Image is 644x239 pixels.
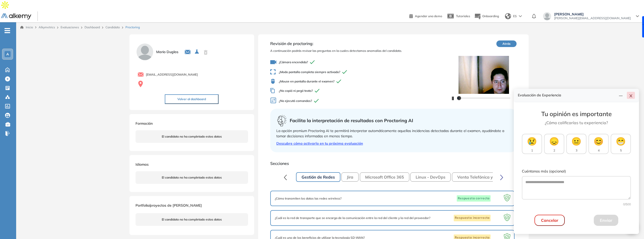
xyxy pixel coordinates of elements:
span: 5 [620,148,622,153]
a: Descubre cómo activarlo en tu próxima evaluación [276,141,511,146]
button: 😊4 [588,134,609,154]
span: ¿No copió ni pegó texto? [270,88,451,93]
button: Microsoft Office 365 [360,172,409,182]
img: arrow [519,15,522,17]
button: 😁5 [611,134,631,154]
span: 😞 [549,135,559,147]
h4: Evaluación de Experiencia [518,93,617,97]
a: Candidato [105,25,120,29]
span: Alkymetrics [39,25,55,29]
span: El candidato no ha completado estos datos [162,175,222,180]
span: A continuación podrás revisar las preguntas en la cuales detectamos anomalías del candidato. [270,49,451,53]
a: Inicio [20,25,33,30]
i: - [5,30,10,31]
span: El candidato no ha completado estos datos [162,134,222,139]
span: 😁 [616,135,626,147]
span: Portfolio/proyectos de [PERSON_NAME] [136,203,202,208]
img: world [505,13,511,19]
span: Mario Duglas [156,49,178,55]
span: ¿Cómo transmiten los datos las redes wireless? [275,196,341,201]
a: Agendar una demo [409,13,442,19]
button: Gestión de Redes [296,172,340,182]
span: Revisión de proctoring: [270,40,451,47]
span: 😐 [571,135,581,147]
span: ¿Modo pantalla completa siempre activado? [270,69,451,75]
button: Linux - DevOps [410,172,451,182]
span: A [6,52,9,56]
span: Onboarding [482,14,499,18]
span: [PERSON_NAME] [554,12,631,16]
span: ¿Mouse en pantalla durante el examen? [270,79,451,84]
a: Tutoriales [446,10,470,23]
button: line [617,92,625,99]
a: Evaluaciones [61,25,79,29]
span: Agendar una demo [415,14,442,18]
button: Venta Telefónica y Atención al Cliente [452,172,535,182]
span: ¿Cuál es la red de transporte que se encarga de la comunicación entre la red del cliente y la red... [275,216,430,220]
span: Tutoriales [456,14,470,18]
a: Dashboard [85,25,100,29]
span: Formación [136,121,153,126]
span: Facilita la interpretación de resultados con Proctoring AI [290,117,413,124]
button: close [627,92,635,99]
button: Volver al dashboard [165,94,219,104]
p: ¿Cómo calificarías tu experiencia? [522,120,631,126]
span: 😊 [594,135,604,147]
span: [PERSON_NAME][EMAIL_ADDRESS][DOMAIN_NAME] [554,16,631,20]
span: El candidato no ha completado estos datos [162,217,222,222]
span: Respuesta incorrecta [454,215,491,221]
span: Respuesta correcta [457,195,491,202]
button: 😞2 [544,134,564,154]
button: Enviar [594,215,618,226]
span: 4 [598,148,600,153]
button: 😐3 [566,134,586,154]
span: ¿Cámara encendida? [270,59,451,65]
img: PROFILE_MENU_LOGO_USER [136,42,154,61]
span: Idiomas [136,162,149,167]
button: Cancelar [534,215,565,226]
img: Logo [1,13,31,20]
button: Atrás [496,40,517,47]
span: 2 [553,148,555,153]
span: ¿No ejecutó comandos? [270,97,451,105]
div: 0 /500 [522,202,631,207]
button: Onboarding [474,11,499,22]
label: Cuéntanos más (opcional) [522,169,631,174]
button: Jira [341,172,359,182]
span: 3 [576,148,577,153]
span: Proctoring [125,25,140,30]
span: line [619,94,623,98]
span: close [629,94,633,98]
span: ES [513,14,517,18]
button: 😢1 [522,134,542,154]
span: 😢 [527,135,537,147]
h3: Tu opinión es importante [522,110,631,118]
span: Secciones [270,160,517,166]
span: [EMAIL_ADDRESS][DOMAIN_NAME] [146,72,198,77]
div: La opción premium Proctoring AI te permitirá interpretar automáticamente aquellas incidencias det... [276,128,511,139]
span: 1 [531,148,533,153]
button: Seleccione la evaluación activa [193,47,202,56]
